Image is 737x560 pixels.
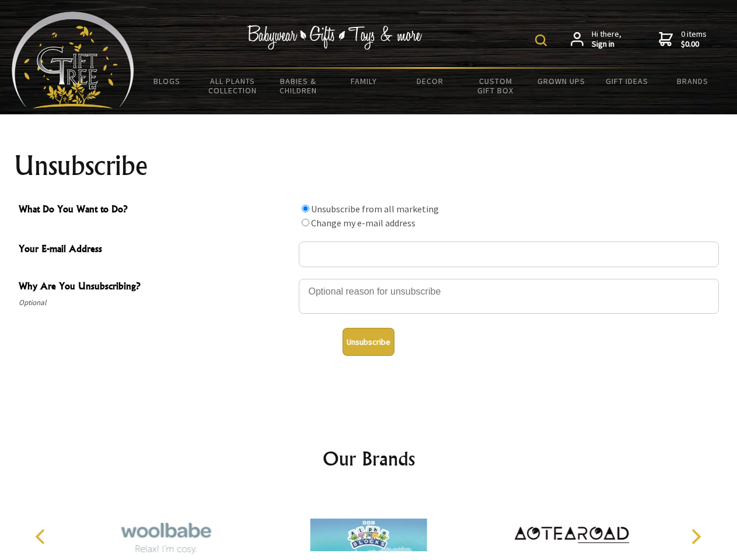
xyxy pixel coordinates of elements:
[299,279,719,314] textarea: Why Are You Unsubscribing?
[592,39,621,50] strong: Sign in
[397,69,463,93] a: Decor
[571,29,621,50] a: Hi there,Sign in
[660,69,726,93] a: Brands
[23,444,714,473] h2: Our Brands
[463,69,529,103] a: Custom Gift Box
[19,279,293,296] span: Why Are You Unsubscribing?
[681,39,707,50] strong: $0.00
[29,524,55,549] button: Previous
[683,524,708,549] button: Next
[681,29,707,50] span: 0 items
[19,242,293,258] span: Your E-mail Address
[311,203,439,215] label: Unsubscribe from all marketing
[200,69,266,103] a: All Plants Collection
[12,12,134,108] img: Babyware - Gifts - Toys and more...
[535,34,547,46] img: product search
[19,202,293,219] span: What Do You Want to Do?
[299,242,719,267] input: Your E-mail Address
[266,69,331,103] a: Babies & Children
[528,69,594,93] a: Grown Ups
[302,219,309,226] input: What Do You Want to Do?
[659,29,707,50] a: 0 items$0.00
[311,217,415,229] label: Change my e-mail address
[592,29,621,50] span: Hi there,
[343,328,394,356] button: Unsubscribe
[247,25,422,50] img: Babywear - Gifts - Toys & more
[302,205,309,212] input: What Do You Want to Do?
[594,69,660,93] a: Gift Ideas
[19,296,293,310] span: Optional
[14,152,724,180] h1: Unsubscribe
[331,69,397,93] a: Family
[134,69,200,93] a: BLOGS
